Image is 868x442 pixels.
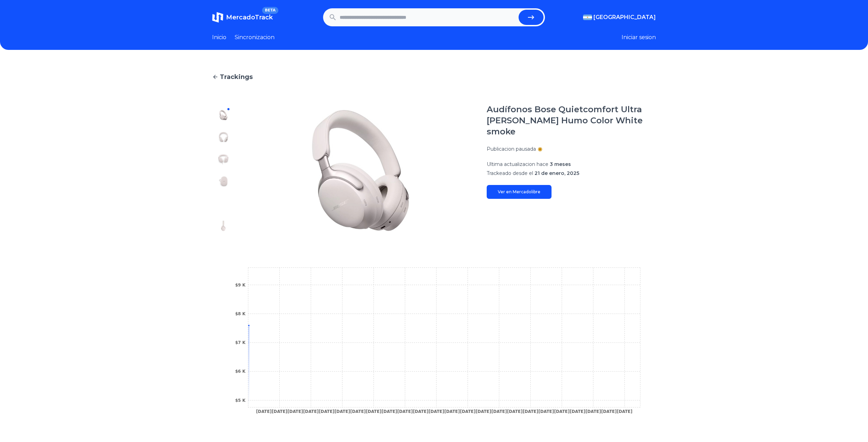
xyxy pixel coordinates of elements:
[554,409,570,414] tspan: [DATE]
[248,104,473,237] img: Audífonos Bose Quietcomfort Ultra Blanco Humo Color White smoke
[235,340,246,345] tspan: $7 K
[212,33,226,42] a: Inicio
[335,409,350,414] tspan: [DATE]
[583,15,592,20] img: Argentina
[235,398,246,403] tspan: $5 K
[535,170,579,176] span: 21 de enero, 2025
[583,13,656,21] button: [GEOGRAPHIC_DATA]
[397,409,413,414] tspan: [DATE]
[235,33,275,42] a: Sincronizacion
[523,409,538,414] tspan: [DATE]
[218,198,229,209] img: Audífonos Bose Quietcomfort Ultra Blanco Humo Color White smoke
[272,409,287,414] tspan: [DATE]
[460,409,476,414] tspan: [DATE]
[235,283,246,288] tspan: $9 K
[366,409,381,414] tspan: [DATE]
[585,409,601,414] tspan: [DATE]
[487,185,552,199] a: Ver en Mercadolibre
[287,409,303,414] tspan: [DATE]
[487,104,656,137] h1: Audífonos Bose Quietcomfort Ultra [PERSON_NAME] Humo Color White smoke
[212,12,273,23] a: MercadoTrackBETA
[303,409,319,414] tspan: [DATE]
[256,409,272,414] tspan: [DATE]
[218,220,229,231] img: Audífonos Bose Quietcomfort Ultra Blanco Humo Color White smoke
[570,409,585,414] tspan: [DATE]
[491,409,507,414] tspan: [DATE]
[382,409,397,414] tspan: [DATE]
[226,14,273,21] span: MercadoTrack
[212,12,223,23] img: MercadoTrack
[218,109,229,121] img: Audífonos Bose Quietcomfort Ultra Blanco Humo Color White smoke
[218,154,229,165] img: Audífonos Bose Quietcomfort Ultra Blanco Humo Color White smoke
[550,161,571,167] span: 3 meses
[218,176,229,187] img: Audífonos Bose Quietcomfort Ultra Blanco Humo Color White smoke
[319,409,335,414] tspan: [DATE]
[350,409,366,414] tspan: [DATE]
[444,409,460,414] tspan: [DATE]
[487,170,533,176] span: Trackeado desde el
[487,161,548,167] span: Ultima actualizacion hace
[476,409,491,414] tspan: [DATE]
[220,72,253,82] span: Trackings
[617,409,632,414] tspan: [DATE]
[538,409,554,414] tspan: [DATE]
[593,13,656,21] span: [GEOGRAPHIC_DATA]
[218,132,229,143] img: Audífonos Bose Quietcomfort Ultra Blanco Humo Color White smoke
[507,409,523,414] tspan: [DATE]
[487,145,536,152] p: Publicacion pausada
[235,369,246,374] tspan: $6 K
[235,311,246,316] tspan: $8 K
[413,409,428,414] tspan: [DATE]
[428,409,444,414] tspan: [DATE]
[622,33,656,42] button: Iniciar sesion
[262,7,278,14] span: BETA
[601,409,617,414] tspan: [DATE]
[212,72,656,82] a: Trackings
